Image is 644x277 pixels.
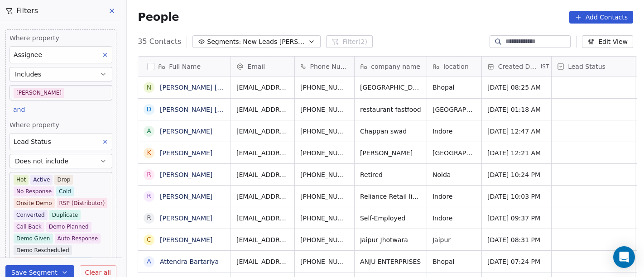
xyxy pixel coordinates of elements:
span: [PHONE_NUMBER] [300,170,349,179]
span: [DATE] 09:37 PM [487,214,546,223]
div: A [147,126,152,136]
button: Add Contacts [569,11,633,24]
span: [EMAIL_ADDRESS][DOMAIN_NAME] [236,127,289,136]
span: [GEOGRAPHIC_DATA] [DOMAIN_NAME]. [360,83,421,92]
span: Jaipur Jhotwara [360,235,421,244]
span: [EMAIL_ADDRESS][DOMAIN_NAME] [236,170,289,179]
span: [PHONE_NUMBER] [300,127,349,136]
span: Indore [433,192,476,201]
span: [EMAIL_ADDRESS][DOMAIN_NAME] [236,257,289,266]
span: [EMAIL_ADDRESS][DOMAIN_NAME] [236,235,289,244]
div: R [147,191,151,201]
a: [PERSON_NAME] [160,193,212,200]
span: [PHONE_NUMBER] [300,105,349,114]
button: Edit View [582,35,633,48]
span: Reliance Retail limited [360,192,421,201]
span: [DATE] 08:31 PM [487,235,546,244]
span: [GEOGRAPHIC_DATA] [433,105,476,114]
span: [EMAIL_ADDRESS][DOMAIN_NAME] [236,148,289,158]
span: Lead Status [568,62,606,71]
a: [PERSON_NAME] [PERSON_NAME] [160,84,267,91]
span: [PHONE_NUMBER] [300,192,349,201]
span: location [443,62,469,71]
span: Created Date [498,62,539,71]
span: Email [247,62,265,71]
span: [EMAIL_ADDRESS][DOMAIN_NAME] [236,105,289,114]
a: [PERSON_NAME] [160,128,212,135]
span: [EMAIL_ADDRESS][DOMAIN_NAME] [236,192,289,201]
span: People [138,10,179,24]
span: Phone Number [310,62,349,71]
span: [DATE] 12:47 AM [487,127,546,136]
a: Attendra Bartariya [160,258,219,265]
span: Chappan swad [360,127,421,136]
div: Created DateIST [482,57,551,76]
span: Segments: [207,37,241,47]
span: [PHONE_NUMBER] [300,235,349,244]
span: [EMAIL_ADDRESS][DOMAIN_NAME] [236,83,289,92]
span: [PHONE_NUMBER] [300,214,349,223]
div: N [147,83,151,92]
span: Jaipur [433,235,476,244]
div: R [147,170,151,179]
span: Indore [433,214,476,223]
span: [DATE] 10:24 PM [487,170,546,179]
div: C [147,235,151,244]
span: Bhopal [433,257,476,266]
a: [PERSON_NAME] [160,171,212,178]
span: [PHONE_NUMBER] [300,148,349,158]
a: [PERSON_NAME] [160,236,212,244]
span: ANJU ENTERPRISES [360,257,421,266]
span: [GEOGRAPHIC_DATA] [433,148,476,158]
span: [DATE] 07:24 PM [487,257,546,266]
span: [PHONE_NUMBER] [300,257,349,266]
span: Noida [433,170,476,179]
span: [DATE] 01:18 AM [487,105,546,114]
span: [DATE] 10:03 PM [487,192,546,201]
div: D [147,105,152,114]
div: Full Name [138,57,231,76]
span: company name [371,62,420,71]
span: [PHONE_NUMBER] [300,83,349,92]
button: Filter(2) [326,35,373,48]
div: Open Intercom Messenger [613,246,635,268]
div: Phone Number [295,57,354,76]
span: Self-Employed [360,214,421,223]
span: Bhopal [433,83,476,92]
div: company name [355,57,427,76]
span: [DATE] 08:25 AM [487,83,546,92]
span: Indore [433,127,476,136]
div: location [427,57,481,76]
div: K [147,148,151,158]
span: 35 Contacts [138,36,181,47]
span: Retired [360,170,421,179]
div: A [147,257,152,266]
span: restaurant fastfood [360,105,421,114]
span: [PERSON_NAME] [360,148,421,158]
a: [PERSON_NAME] [160,149,212,157]
a: [PERSON_NAME] [PERSON_NAME] [160,106,267,113]
div: Lead Status [552,57,635,76]
span: [EMAIL_ADDRESS][DOMAIN_NAME] [236,214,289,223]
span: New Leads [PERSON_NAME] [243,37,306,47]
span: IST [541,63,549,70]
a: [PERSON_NAME] [160,215,212,222]
div: R [147,213,151,223]
div: Email [231,57,294,76]
span: Full Name [169,62,201,71]
span: [DATE] 12:21 AM [487,148,546,158]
